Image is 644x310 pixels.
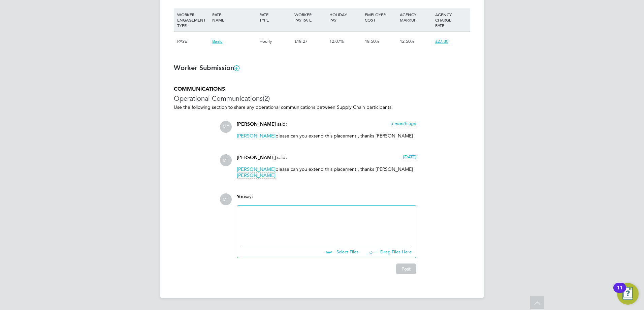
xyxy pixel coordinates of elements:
h3: Operational Communications [174,94,470,103]
div: £18.27 [293,32,328,51]
span: [DATE] [403,154,416,160]
b: Worker Submission [174,64,239,72]
span: [PERSON_NAME] [237,133,276,139]
div: PAYE [175,32,211,51]
div: Hourly [258,32,293,51]
div: RATE TYPE [258,8,293,26]
span: MT [220,121,232,133]
span: said: [277,154,287,160]
button: Open Resource Center, 11 new notifications [617,283,639,305]
button: Post [396,263,416,274]
p: please can you extend this placement , thanks [PERSON_NAME] [237,166,416,178]
span: [PERSON_NAME] [237,155,276,160]
div: say: [237,193,416,205]
div: 11 [617,288,623,297]
div: EMPLOYER COST [363,8,398,26]
p: please can you extend this placement , thanks [PERSON_NAME] [237,133,416,139]
span: £27.30 [435,38,448,44]
div: AGENCY CHARGE RATE [433,8,469,31]
h5: COMMUNICATIONS [174,86,470,93]
p: Use the following section to share any operational communications between Supply Chain participants. [174,104,470,110]
div: WORKER ENGAGEMENT TYPE [175,8,211,31]
span: 12.50% [400,38,414,44]
span: 12.07% [329,38,344,44]
div: WORKER PAY RATE [293,8,328,26]
span: MT [220,193,232,205]
div: AGENCY MARKUP [398,8,433,26]
span: 18.50% [365,38,379,44]
span: [PERSON_NAME] [237,166,276,173]
span: (2) [263,94,270,103]
button: Drag Files Here [364,245,412,259]
span: You [237,194,245,199]
span: said: [277,121,287,127]
span: a month ago [391,121,416,126]
span: [PERSON_NAME] [237,172,276,179]
span: [PERSON_NAME] [237,121,276,127]
div: HOLIDAY PAY [328,8,363,26]
span: Basic [212,38,222,44]
div: RATE NAME [211,8,257,26]
span: MT [220,154,232,166]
